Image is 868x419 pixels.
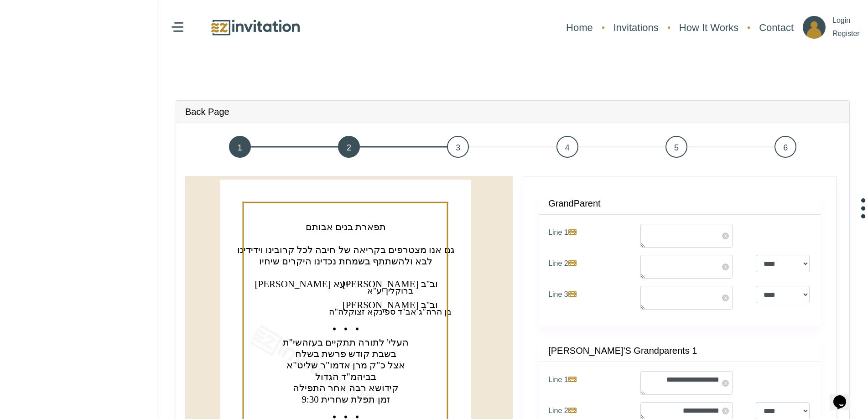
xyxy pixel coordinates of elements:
text: ‏[PERSON_NAME] וב''ב‏ [342,300,438,310]
span: 4 [556,136,578,158]
text: . . . [331,310,360,335]
a: Contact [754,16,798,40]
a: Invitations [609,16,663,40]
p: Login Register [832,14,860,41]
text: ‏בן הרה"ג אב"ד ספינקא זצוקלה"ה‏ [329,307,451,316]
a: 4 [513,132,622,161]
span: 3 [447,136,469,158]
span: 6 [774,136,796,158]
label: Line 3 [541,286,634,310]
a: 3 [404,132,513,161]
a: 1 [185,132,294,161]
iframe: chat widget [830,383,859,410]
h4: Back Page [185,106,229,117]
span: x [722,380,729,387]
a: 2 [294,132,403,161]
label: Line 2 [541,255,634,279]
a: 5 [622,132,731,161]
a: Home [561,16,598,40]
text: ‏ברוקלין יע''א‏ [367,286,413,295]
text: ‏אצל כ"ק מרן אדמו"ר שליט"א‏ [286,360,405,371]
text: ‏לבא ולהשתתף בשמחת נכדינו היקרים שיחיו‏ [259,256,432,267]
label: Line 1 [541,371,634,395]
a: How It Works [675,16,743,40]
text: ‏בביהמ"ד הגדול‏ [315,371,376,382]
text: ‏גם אנו מצטרפים בקריאה של חיבה לכל קרובינו וידידינו‏ [237,244,454,255]
span: x [722,233,729,239]
text: ‏קידושא רבה אחר התפילה‏ [293,383,399,393]
span: x [722,295,729,301]
h4: [PERSON_NAME]'s Grandparents 1 [548,345,697,356]
text: ‏העלי' לתורה תתקיים בעזהשי''ת‏ [282,337,408,348]
text: ‏זמן תפלת שחרית 9:30‏ [301,394,390,405]
h4: GrandParent [548,198,601,209]
span: x [722,264,729,270]
text: ‏בשבת קודש פרשת בשלח‏ [295,348,396,359]
text: ‏תפארת בנים אבותם‏ [305,222,386,233]
span: x [722,408,729,414]
span: 1 [229,136,251,158]
img: ico_account.png [803,16,826,39]
label: Line 1 [541,224,634,248]
span: 5 [665,136,687,158]
a: 6 [731,132,840,161]
text: ‏[PERSON_NAME] יעא‏ [255,279,348,290]
text: ‏[PERSON_NAME] וב''ב‏ [342,279,438,290]
img: logo.png [210,18,301,37]
span: 2 [338,136,360,158]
